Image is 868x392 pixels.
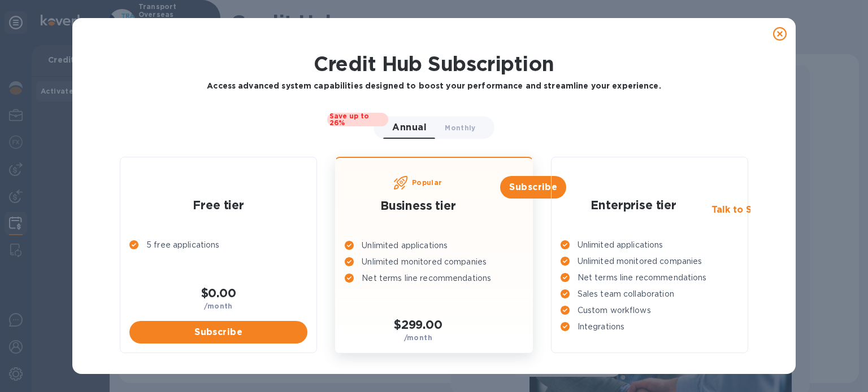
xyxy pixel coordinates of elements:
button: Subscribe [129,321,307,343]
p: Custom workflows [578,305,651,316]
span: Annual [392,120,427,135]
b: /month [404,333,432,342]
h2: $299.00 [345,318,491,332]
button: Subscribe [500,176,566,199]
span: Subscribe [138,325,298,339]
h2: Enterprise tier [561,198,707,212]
h2: Free tier [129,198,307,212]
b: Popular [412,178,442,187]
p: Net terms line recommendations [578,272,707,284]
h2: Business tier [345,199,491,213]
p: Integrations [578,321,625,333]
p: Net terms line recommendations [362,272,491,284]
h3: Talk to Sales [711,205,770,215]
h2: $0.00 [129,286,307,300]
p: Unlimited monitored companies [362,256,487,268]
b: /month [204,302,232,310]
p: Sales team collaboration [578,288,674,300]
span: Save up to 26% [327,113,388,126]
span: Subscribe [509,180,557,194]
p: Unlimited applications [578,239,663,251]
h1: Credit Hub Subscription [120,52,748,76]
span: Monthly [445,122,475,134]
p: Unlimited applications [362,240,448,252]
p: 5 free applications [146,239,220,251]
p: Unlimited monitored companies [578,256,702,267]
b: Access advanced system capabilities designed to boost your performance and streamline your experi... [207,81,661,90]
